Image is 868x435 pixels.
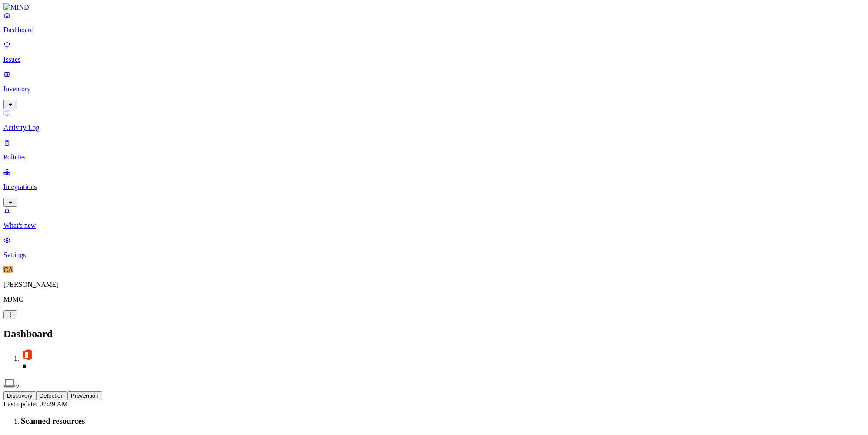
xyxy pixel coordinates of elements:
a: What's new [3,207,865,229]
button: Detection [36,391,67,400]
p: Settings [3,251,865,259]
button: Prevention [67,391,102,400]
span: Last update: 07:29 AM [3,400,68,408]
p: Inventory [3,85,865,93]
span: 2 [16,383,19,391]
button: Discovery [3,391,36,400]
p: Issues [3,56,865,63]
p: Policies [3,153,865,161]
p: What's new [3,222,865,229]
p: Dashboard [3,26,865,34]
a: Dashboard [3,11,865,34]
img: MIND [3,3,29,11]
p: Integrations [3,183,865,191]
h3: Scanned resources [21,416,865,426]
img: svg%3e [21,349,33,361]
span: CA [3,266,13,273]
a: Settings [3,236,865,259]
a: Policies [3,139,865,161]
a: MIND [3,3,865,11]
a: Inventory [3,70,865,108]
p: [PERSON_NAME] [3,281,865,289]
a: Activity Log [3,109,865,132]
p: MJMC [3,296,865,303]
img: svg%3e [3,377,16,389]
h2: Dashboard [3,328,865,340]
a: Issues [3,41,865,63]
a: Integrations [3,168,865,206]
p: Activity Log [3,124,865,132]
